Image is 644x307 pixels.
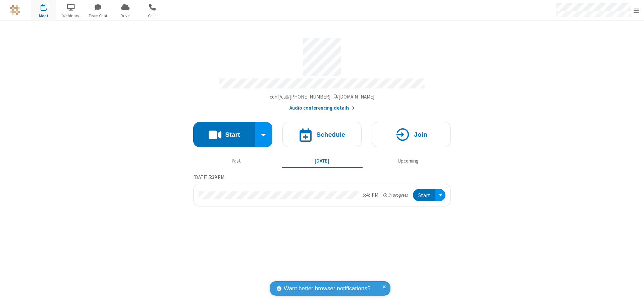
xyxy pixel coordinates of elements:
[368,155,448,167] button: Upcoming
[372,122,451,147] button: Join
[414,131,427,138] h4: Join
[627,290,639,302] iframe: Chat
[282,155,363,167] button: [DATE]
[193,122,255,147] button: Start
[193,173,451,207] section: Today's Meetings
[140,13,165,19] span: Calls
[225,131,240,138] h4: Start
[193,174,224,180] span: [DATE] 5:39 PM
[316,131,345,138] h4: Schedule
[383,192,408,198] em: in progress
[193,33,451,112] section: Account details
[284,284,370,293] span: Want better browser notifications?
[86,13,111,19] span: Team Chat
[255,122,273,147] div: Start conference options
[413,189,435,201] button: Start
[282,122,362,147] button: Schedule
[435,189,445,201] div: Open menu
[270,93,375,101] button: Copy my meeting room linkCopy my meeting room link
[289,104,355,112] button: Audio conferencing details
[270,94,375,100] span: Copy my meeting room link
[10,5,20,15] img: QA Selenium DO NOT DELETE OR CHANGE
[113,13,138,19] span: Drive
[363,191,378,199] div: 5:45 PM
[58,13,84,19] span: Webinars
[45,4,50,9] div: 1
[31,13,56,19] span: Meet
[196,155,277,167] button: Past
